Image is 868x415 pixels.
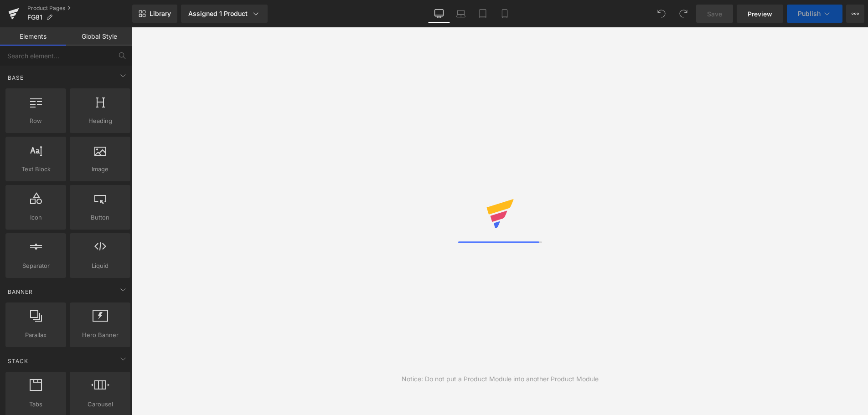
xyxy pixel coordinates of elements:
span: Library [150,10,171,18]
span: Image [72,164,128,174]
span: FG81 [27,14,42,21]
a: Mobile [494,5,516,23]
span: Heading [72,116,128,126]
span: Parallax [8,330,63,340]
a: New Library [132,5,177,23]
span: Stack [7,357,29,365]
a: Laptop [450,5,472,23]
div: Assigned 1 Product [188,9,260,18]
span: Liquid [72,261,128,271]
button: More [846,5,864,23]
a: Product Pages [27,5,132,12]
span: Preview [748,9,772,19]
a: Tablet [472,5,494,23]
span: Icon [8,213,63,222]
a: Preview [737,5,783,23]
span: Publish [798,10,821,17]
div: Notice: Do not put a Product Module into another Product Module [402,374,599,384]
span: Carousel [72,400,128,409]
span: Hero Banner [72,330,128,340]
span: Save [707,9,722,19]
span: Button [72,213,128,222]
a: Global Style [66,27,132,46]
button: Publish [787,5,842,23]
button: Undo [652,5,671,23]
span: Separator [8,261,63,271]
span: Banner [7,287,34,296]
span: Base [7,73,25,82]
button: Redo [674,5,692,23]
span: Row [8,116,63,126]
span: Text Block [8,164,63,174]
a: Desktop [428,5,450,23]
span: Tabs [8,400,63,409]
